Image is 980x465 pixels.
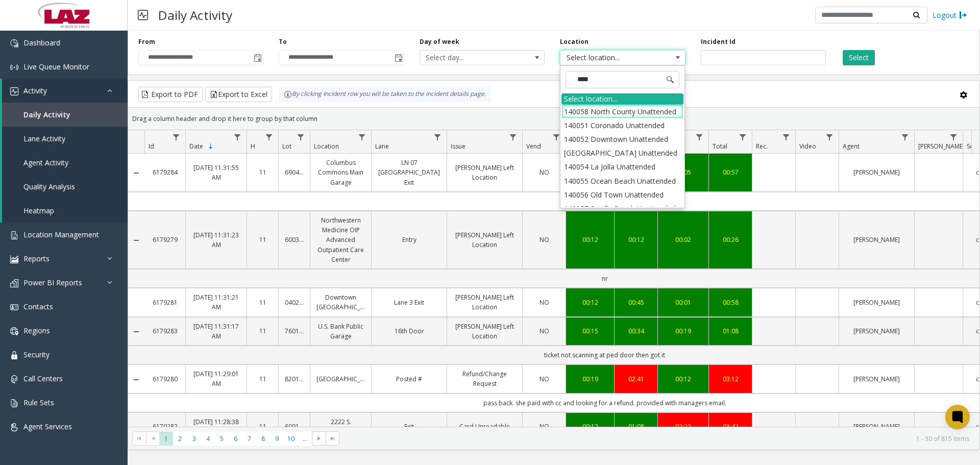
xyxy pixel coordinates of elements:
a: [PERSON_NAME] Left Location [453,292,516,312]
a: 16th Door [378,326,440,336]
img: 'icon' [10,423,18,431]
span: Page 8 [256,432,270,446]
a: 00:02 [664,235,702,244]
span: Agent Activity [23,158,68,167]
a: Activity [2,79,128,103]
img: 'icon' [10,255,18,263]
a: Columbus Commons Main Garage [316,158,365,187]
span: Date [189,142,203,151]
a: Downtown [GEOGRAPHIC_DATA] [316,292,365,312]
a: Vend Filter Menu [550,130,563,144]
img: 'icon' [10,327,18,335]
img: 'icon' [10,231,18,239]
span: Quality Analysis [23,182,75,191]
span: Page 7 [242,432,256,446]
a: Card Unreadable [453,422,516,431]
a: 6179284 [151,167,179,177]
a: [DATE] 11:31:55 AM [192,163,240,182]
a: 6179281 [151,298,179,307]
a: Parker Filter Menu [947,130,961,144]
span: Page 2 [173,432,187,446]
a: 760140 [285,326,304,336]
label: To [279,37,287,46]
span: Page 11 [298,432,312,446]
a: Id Filter Menu [169,130,183,144]
span: Page 3 [187,432,201,446]
a: 6179283 [151,326,179,336]
kendo-pager-info: 1 - 30 of 815 items [346,434,969,443]
a: 6179280 [151,374,179,384]
span: Daily Activity [23,110,70,119]
a: 00:58 [715,298,746,307]
button: Export to Excel [205,87,272,102]
span: Toggle popup [252,51,263,65]
li: 140056 Old Town Unattended [561,188,683,202]
span: Video [799,142,816,151]
div: Data table [128,130,979,427]
li: 140051 Coronado Unattended [561,118,683,132]
a: [DATE] 11:31:17 AM [192,322,240,341]
a: 6179279 [151,235,179,244]
a: 03:42 [715,422,746,431]
a: LN 07 [GEOGRAPHIC_DATA] Exit [378,158,440,187]
a: [PERSON_NAME] [845,374,908,384]
img: 'icon' [10,303,18,311]
img: 'icon' [10,399,18,407]
a: 00:45 [621,298,651,307]
a: 00:19 [664,326,702,336]
a: Northwestern Medicine OIP Advanced Outpatient Care Center [316,215,365,264]
span: Page 6 [229,432,242,446]
a: H Filter Menu [262,130,276,144]
li: 140057 Pacific Beach Unattended [561,202,683,215]
a: NO [529,326,559,336]
a: 11 [253,167,272,177]
a: Rec. Filter Menu [779,130,793,144]
span: Select location... [560,51,660,65]
span: Page 9 [270,432,284,446]
span: Page 1 [159,432,173,446]
span: Agent [843,142,860,151]
h3: Daily Activity [153,3,237,28]
span: Go to the next page [312,431,326,446]
a: Lot Filter Menu [294,130,308,144]
a: NO [529,235,559,244]
span: Id [149,142,154,151]
div: 00:12 [621,235,651,244]
img: logout [959,10,967,20]
span: Page 10 [284,432,298,446]
a: 600182 [285,422,304,431]
a: [GEOGRAPHIC_DATA] [316,374,365,384]
div: 01:08 [621,422,651,431]
img: 'icon' [10,87,18,95]
a: U.S. Bank Public Garage [316,322,365,341]
span: Location [314,142,339,151]
div: 00:12 [572,235,608,244]
a: 02:22 [664,422,702,431]
div: By clicking Incident row you will be taken to the incident details page. [279,87,491,102]
a: 00:26 [715,235,746,244]
div: 00:57 [715,167,746,177]
span: Go to the next page [315,434,323,443]
span: NO [540,375,549,383]
span: Page 5 [215,432,229,446]
a: Posted # [378,374,440,384]
a: 11 [253,235,272,244]
span: Go to the last page [329,434,337,443]
a: 600326 [285,235,304,244]
a: Collapse Details [128,236,144,244]
div: Drag a column header and drop it here to group by that column [128,110,979,128]
a: 040235 [285,298,304,307]
span: [PERSON_NAME] [918,142,965,151]
a: [PERSON_NAME] Left Location [453,322,516,341]
label: Location [560,37,589,46]
a: 00:12 [664,374,702,384]
img: 'icon' [10,351,18,359]
img: 'icon' [10,375,18,383]
a: [DATE] 11:29:01 AM [192,369,240,388]
a: 00:01 [664,298,702,307]
img: 'icon' [10,39,18,47]
a: Agent Filter Menu [898,130,912,144]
